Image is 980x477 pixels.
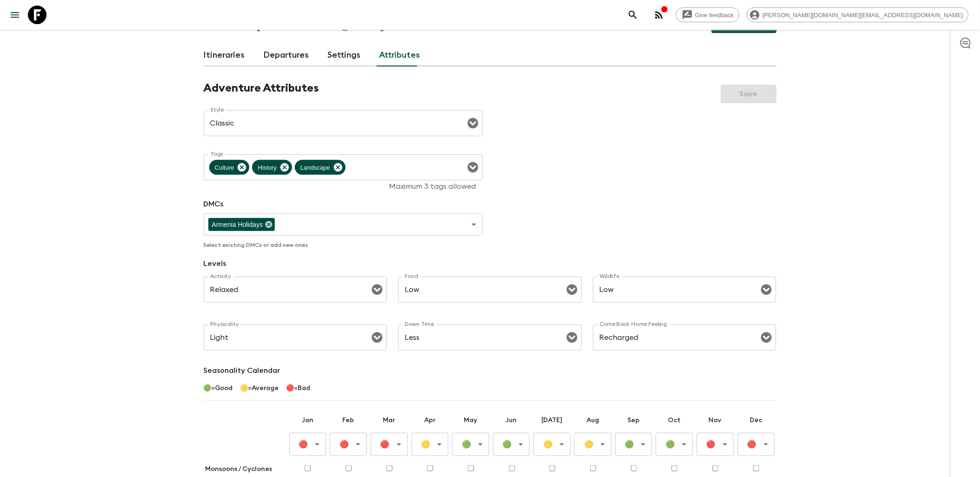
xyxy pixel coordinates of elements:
p: 🔴 = Bad [287,384,311,393]
p: 🟡 = Average [240,384,279,393]
div: 🔴 [697,435,734,454]
button: Open [467,117,480,130]
p: [DATE] [533,416,571,425]
h2: Adventure Attributes [204,81,319,95]
p: Feb [330,416,367,425]
p: DMCs [204,199,483,210]
a: Settings [328,44,361,66]
button: menu [6,6,24,24]
button: Open [566,331,579,344]
span: [PERSON_NAME][DOMAIN_NAME][EMAIL_ADDRESS][DOMAIN_NAME] [758,12,968,19]
button: search adventures [624,6,642,24]
div: Culture [209,160,250,175]
div: 🟡 [533,435,571,454]
label: Food [405,272,418,280]
p: Dec [738,416,775,425]
div: 🟢 [452,435,489,454]
p: May [452,416,489,425]
label: Tags [210,150,223,158]
button: Open [760,331,773,344]
a: Itineraries [204,44,245,66]
span: Give feedback [690,12,739,19]
div: 🔴 [289,435,327,454]
div: History [252,160,292,175]
p: Aug [574,416,612,425]
p: Oct [656,416,693,425]
p: Jun [493,416,530,425]
div: Armenia Holidays [208,218,275,231]
p: 🟢 = Good [204,384,233,393]
div: 🔴 [330,435,367,454]
p: Monsoons / Cyclones [206,464,286,474]
div: 🟡 [412,435,449,454]
button: Open [467,161,480,174]
button: Open [371,283,384,296]
label: Style [210,106,224,114]
p: Seasonality Calendar [204,365,777,376]
span: Armenia Holidays [208,219,267,230]
p: Sep [615,416,653,425]
span: Culture [209,162,240,173]
div: 🟢 [493,435,530,454]
button: Open [371,331,384,344]
div: 🟢 [615,435,653,454]
span: Landscape [295,162,336,173]
p: Mar [371,416,408,425]
label: Activity [210,272,231,280]
p: Apr [412,416,449,425]
button: Open [760,283,773,296]
div: 🔴 [738,435,775,454]
p: Maximum 3 tags allowed [210,182,476,191]
label: Come Back Home Feeling [600,320,667,328]
div: 🟢 [656,435,693,454]
div: [PERSON_NAME][DOMAIN_NAME][EMAIL_ADDRESS][DOMAIN_NAME] [747,7,969,22]
a: Attributes [380,44,420,66]
p: Select existing DMCs or add new ones [204,239,483,251]
p: Levels [204,258,777,269]
div: Landscape [295,160,346,175]
button: Open [566,283,579,296]
a: Departures [264,44,309,66]
label: Wildlife [600,272,620,280]
div: 🔴 [371,435,408,454]
label: Down Time [405,320,434,328]
p: Nov [697,416,734,425]
p: Jan [289,416,327,425]
span: History [252,162,282,173]
a: Give feedback [676,7,740,22]
div: 🟡 [574,435,612,454]
label: Physicality [210,320,239,328]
